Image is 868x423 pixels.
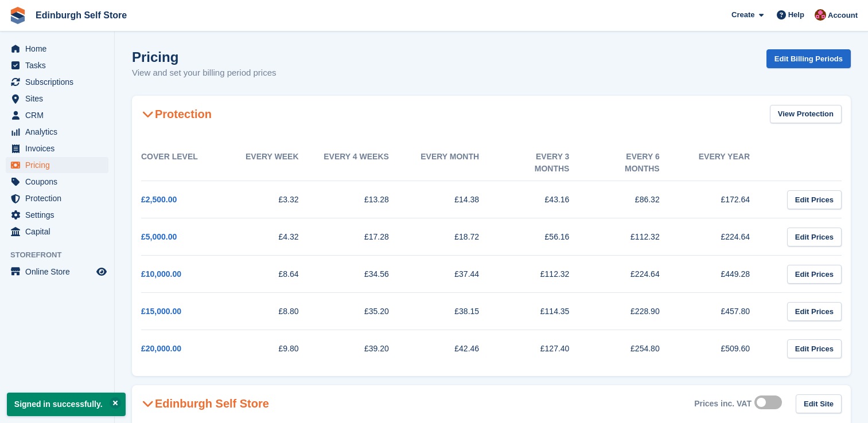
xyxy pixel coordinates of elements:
td: £39.20 [322,330,412,367]
td: £224.64 [592,256,682,293]
td: £43.16 [502,181,592,218]
td: £8.64 [231,256,321,293]
a: £20,000.00 [141,344,181,353]
span: Home [25,41,94,57]
td: £457.80 [683,293,773,330]
a: menu [6,140,108,156]
a: Edit Prices [787,190,842,209]
span: Settings [25,207,94,223]
span: Online Store [25,264,94,280]
span: Tasks [25,57,94,73]
td: £9.80 [231,330,321,367]
td: £18.72 [412,218,502,256]
th: Every week [231,145,321,181]
span: Help [788,9,804,21]
a: £15,000.00 [141,307,181,316]
td: £8.80 [231,293,321,330]
a: menu [6,224,108,240]
a: £10,000.00 [141,269,181,279]
th: Every 3 months [502,145,592,181]
td: £37.44 [412,256,502,293]
span: Account [828,10,858,21]
a: menu [6,157,108,173]
span: Invoices [25,140,94,156]
th: Every 6 months [592,145,682,181]
h1: Pricing [132,49,277,65]
td: £112.32 [592,218,682,256]
td: £38.15 [412,293,502,330]
td: £3.32 [231,181,321,218]
th: Cover Level [141,145,231,181]
a: menu [6,107,108,123]
td: £228.90 [592,293,682,330]
span: Storefront [10,249,114,261]
td: £13.28 [322,181,412,218]
a: menu [6,41,108,57]
img: Lucy Michalec [815,9,826,21]
span: Coupons [25,174,94,190]
h2: Protection [141,107,212,121]
span: Pricing [25,157,94,173]
td: £4.32 [231,218,321,256]
th: Every 4 weeks [322,145,412,181]
td: £42.46 [412,330,502,367]
a: menu [6,190,108,206]
div: Prices inc. VAT [694,399,752,409]
td: £86.32 [592,181,682,218]
td: £56.16 [502,218,592,256]
a: View Protection [770,105,842,124]
td: £17.28 [322,218,412,256]
span: Subscriptions [25,74,94,90]
td: £449.28 [683,256,773,293]
td: £112.32 [502,256,592,293]
a: Edit Site [796,394,842,413]
a: Edit Prices [787,339,842,358]
a: Edit Prices [787,265,842,284]
td: £254.80 [592,330,682,367]
td: £172.64 [683,181,773,218]
a: Edit Prices [787,228,842,246]
a: Preview store [95,265,108,279]
a: menu [6,174,108,190]
td: £34.56 [322,256,412,293]
a: menu [6,124,108,140]
span: CRM [25,107,94,123]
td: £127.40 [502,330,592,367]
a: Edit Prices [787,302,842,321]
a: menu [6,74,108,90]
td: £114.35 [502,293,592,330]
a: Edinburgh Self Store [31,6,131,25]
td: £509.60 [683,330,773,367]
span: Capital [25,224,94,240]
a: £5,000.00 [141,232,177,241]
span: Protection [25,190,94,206]
a: menu [6,207,108,223]
p: View and set your billing period prices [132,66,277,80]
a: Edit Billing Periods [766,49,851,68]
a: £2,500.00 [141,195,177,204]
span: Create [731,9,754,21]
a: menu [6,91,108,107]
p: Signed in successfully. [7,393,126,416]
a: menu [6,264,108,280]
th: Every year [683,145,773,181]
span: Sites [25,91,94,107]
a: menu [6,57,108,73]
span: Analytics [25,124,94,140]
h2: Edinburgh Self Store [141,397,269,410]
td: £14.38 [412,181,502,218]
td: £35.20 [322,293,412,330]
td: £224.64 [683,218,773,256]
img: stora-icon-8386f47178a22dfd0bd8f6a31ec36ba5ce8667c1dd55bd0f319d3a0aa187defe.svg [9,7,26,24]
th: Every month [412,145,502,181]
